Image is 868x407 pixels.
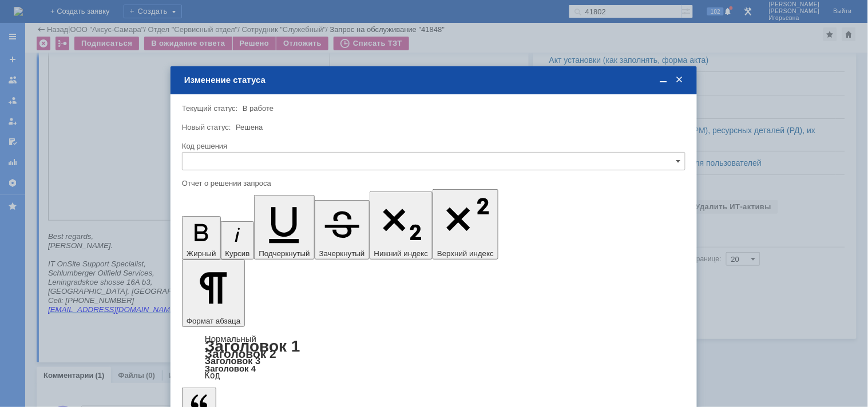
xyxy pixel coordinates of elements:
[182,335,685,380] div: Формат абзаца
[205,370,220,381] a: Код
[221,221,255,260] button: Курсив
[236,123,263,131] span: Решена
[674,75,685,85] span: Закрыть
[658,75,669,85] span: Свернуть (Ctrl + M)
[182,123,231,131] label: Новый статус:
[319,249,365,258] span: Зачеркнутый
[205,364,256,373] a: Заголовок 4
[259,249,310,258] span: Подчеркнутый
[225,249,250,258] span: Курсив
[182,142,683,150] div: Код решения
[182,104,237,113] label: Текущий статус:
[182,216,221,260] button: Жирный
[205,337,300,355] a: Заголовок 1
[370,191,433,260] button: Нижний индекс
[315,200,370,260] button: Зачеркнутый
[205,356,260,366] a: Заголовок 3
[433,189,498,260] button: Верхний индекс
[205,334,256,344] a: Нормальный
[182,260,245,327] button: Формат абзаца
[187,249,216,258] span: Жирный
[205,347,276,360] a: Заголовок 2
[243,104,274,113] span: В работе
[182,179,683,187] div: Отчет о решении запроса
[184,75,685,85] div: Изменение статуса
[254,195,314,260] button: Подчеркнутый
[437,249,494,258] span: Верхний индекс
[187,317,240,325] span: Формат абзаца
[374,249,429,258] span: Нижний индекс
